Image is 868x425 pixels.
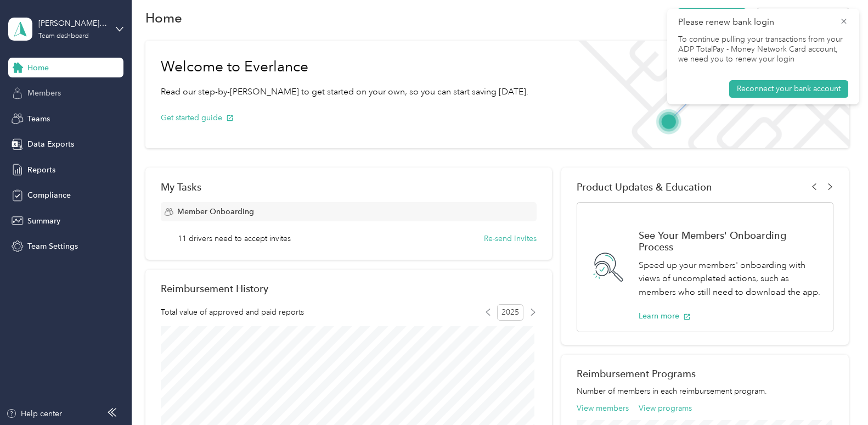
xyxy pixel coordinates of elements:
[757,8,849,27] button: Team summary export
[161,283,268,294] h2: Reimbursement History
[577,402,629,414] button: View members
[677,8,747,27] button: Invite members
[27,87,61,99] span: Members
[27,241,78,252] span: Team Settings
[38,18,107,29] div: [PERSON_NAME] team
[577,385,833,397] p: Number of members in each reimbursement program.
[497,304,523,321] span: 2025
[27,189,71,201] span: Compliance
[639,402,692,414] button: View programs
[27,113,50,125] span: Teams
[639,230,821,253] h1: See Your Members' Onboarding Process
[27,164,55,176] span: Reports
[484,233,537,244] button: Re-send invites
[161,58,528,76] h1: Welcome to Everlance
[177,206,254,217] span: Member Onboarding
[577,368,833,379] h2: Reimbursement Programs
[729,80,848,98] button: Reconnect your bank account
[678,15,832,29] p: Please renew bank login
[577,181,712,193] span: Product Updates & Education
[27,62,49,74] span: Home
[807,364,868,425] iframe: Everlance-gr Chat Button Frame
[639,310,691,322] button: Learn more
[6,408,62,420] button: Help center
[567,41,849,148] img: Welcome to everlance
[161,306,304,318] span: Total value of approved and paid reports
[639,259,821,299] p: Speed up your members' onboarding with views of uncompleted actions, such as members who still ne...
[678,35,848,65] p: To continue pulling your transactions from your ADP TotalPay - Money Network Card account, we nee...
[178,233,291,244] span: 11 drivers need to accept invites
[27,215,60,227] span: Summary
[161,181,537,193] div: My Tasks
[38,33,89,40] div: Team dashboard
[27,138,74,150] span: Data Exports
[161,112,234,124] button: Get started guide
[145,12,182,24] h1: Home
[161,85,528,99] p: Read our step-by-[PERSON_NAME] to get started on your own, so you can start saving [DATE].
